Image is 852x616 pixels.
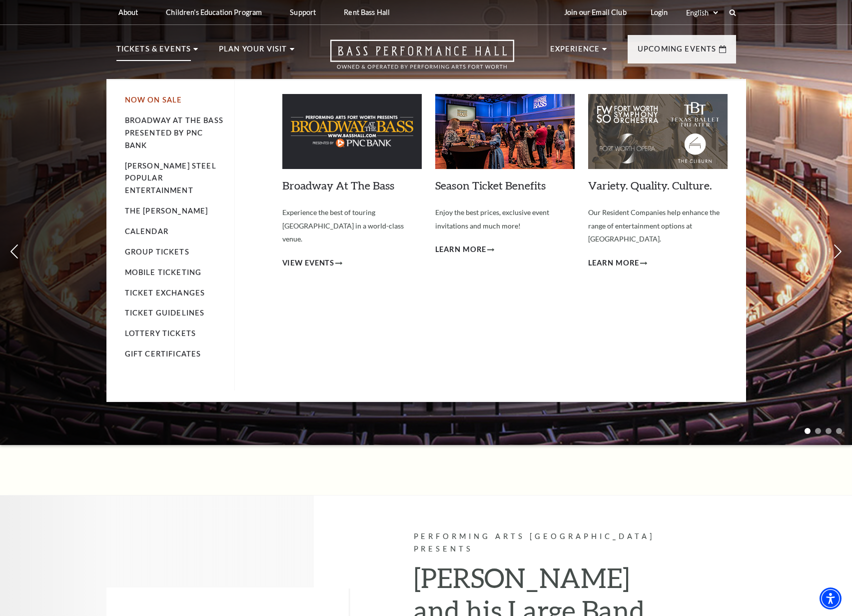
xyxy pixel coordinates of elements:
div: Accessibility Menu [820,587,842,609]
p: Experience the best of touring [GEOGRAPHIC_DATA] in a world-class venue. [282,206,422,246]
a: Learn More Variety. Quality. Culture. [588,257,648,269]
p: Tickets & Events [116,43,191,61]
a: Group Tickets [125,247,189,256]
p: Upcoming Events [638,43,717,61]
span: View Events [282,257,335,269]
a: [PERSON_NAME] Steel Popular Entertainment [125,161,216,195]
a: Now On Sale [125,95,182,104]
span: Learn More [435,243,487,256]
p: Rent Bass Hall [344,8,390,16]
p: Performing Arts [GEOGRAPHIC_DATA] Presents [414,530,681,555]
p: Enjoy the best prices, exclusive event invitations and much more! [435,206,575,232]
select: Select: [684,8,720,17]
a: Gift Certificates [125,349,201,358]
span: Learn More [588,257,640,269]
p: Our Resident Companies help enhance the range of entertainment options at [GEOGRAPHIC_DATA]. [588,206,728,246]
p: Support [290,8,316,16]
a: Open this option [294,39,550,79]
a: Broadway At The Bass presented by PNC Bank [125,116,223,149]
a: Mobile Ticketing [125,268,202,276]
a: Season Ticket Benefits [435,178,546,192]
a: Variety. Quality. Culture. [588,178,712,192]
img: Variety. Quality. Culture. [588,94,728,169]
a: Learn More Season Ticket Benefits [435,243,495,256]
a: Calendar [125,227,168,235]
a: View Events [282,257,343,269]
a: Ticket Exchanges [125,288,205,297]
a: Broadway At The Bass [282,178,394,192]
p: Experience [550,43,600,61]
a: Ticket Guidelines [125,308,205,317]
a: The [PERSON_NAME] [125,206,208,215]
p: About [118,8,138,16]
p: Children's Education Program [166,8,262,16]
a: Lottery Tickets [125,329,196,337]
img: Season Ticket Benefits [435,94,575,169]
p: Plan Your Visit [219,43,287,61]
img: Broadway At The Bass [282,94,422,169]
